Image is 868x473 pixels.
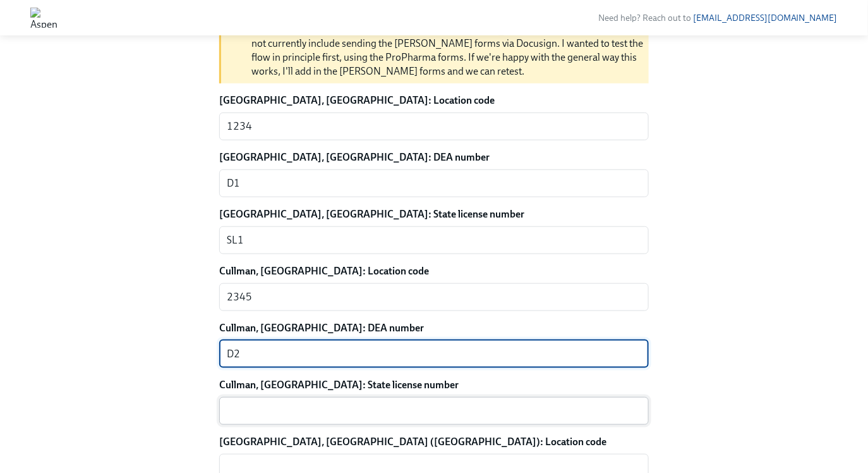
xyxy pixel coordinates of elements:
[227,233,641,248] textarea: SL1
[227,290,641,305] textarea: 2345
[227,176,641,191] textarea: D1
[227,119,641,134] textarea: 1234
[219,378,649,392] label: Cullman, [GEOGRAPHIC_DATA]: State license number
[227,347,641,362] textarea: D2
[693,13,838,23] a: [EMAIL_ADDRESS][DOMAIN_NAME]
[219,321,649,335] label: Cullman, [GEOGRAPHIC_DATA]: DEA number
[219,264,649,278] label: Cullman, [GEOGRAPHIC_DATA]: Location code
[251,23,644,78] li: While this task asks for License numbers for the [PERSON_NAME] forms, this test run does not curr...
[219,435,649,449] label: [GEOGRAPHIC_DATA], [GEOGRAPHIC_DATA] ([GEOGRAPHIC_DATA]): Location code
[219,94,649,107] label: [GEOGRAPHIC_DATA], [GEOGRAPHIC_DATA]: Location code
[219,207,649,221] label: [GEOGRAPHIC_DATA], [GEOGRAPHIC_DATA]: State license number
[598,13,838,23] span: Need help? Reach out to
[219,150,649,164] label: [GEOGRAPHIC_DATA], [GEOGRAPHIC_DATA]: DEA number
[30,8,59,28] img: Aspen Dental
